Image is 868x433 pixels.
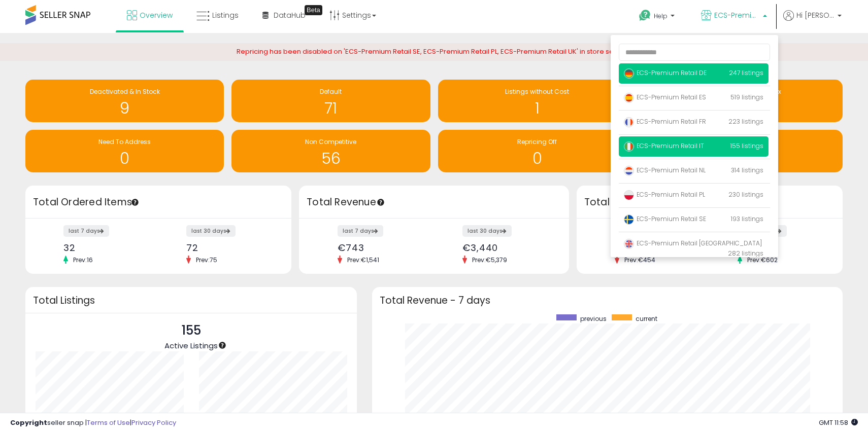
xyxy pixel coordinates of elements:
[624,93,706,101] span: ECS-Premium Retail ES
[783,10,842,33] a: Hi [PERSON_NAME]
[624,239,634,249] img: uk.png
[624,93,634,103] img: spain.png
[231,130,430,172] a: Non Competitive 56
[654,12,667,20] span: Help
[729,68,763,77] span: 247 listings
[218,341,227,350] div: Tooltip anchor
[274,10,306,20] span: DataHub
[212,10,239,20] span: Listings
[728,117,763,126] span: 223 listings
[130,198,140,207] div: Tooltip anchor
[728,190,763,199] span: 230 listings
[624,68,707,77] span: ECS-Premium Retail DE
[624,190,634,200] img: poland.png
[237,100,425,117] h1: 71
[819,418,858,427] span: 2025-10-10 11:58 GMT
[730,141,763,150] span: 155 listings
[237,150,425,167] h1: 56
[443,100,631,117] h1: 1
[87,418,130,427] a: Terms of Use
[462,225,512,237] label: last 30 days
[30,100,219,117] h1: 9
[619,256,660,264] span: Prev: €454
[580,314,607,323] span: previous
[25,130,224,172] a: Need To Address 0
[631,2,685,33] a: Help
[342,256,384,264] span: Prev: €1,541
[731,214,763,223] span: 193 listings
[517,137,557,146] span: Repricing Off
[624,239,762,247] span: ECS-Premium Retail [GEOGRAPHIC_DATA]
[305,5,322,15] div: Tooltip anchor
[10,418,176,428] div: seller snap | |
[714,10,760,20] span: ECS-Premium Retail IT
[624,141,634,152] img: italy.png
[636,314,657,323] span: current
[624,68,634,79] img: germany.png
[131,418,176,427] a: Privacy Policy
[140,10,173,20] span: Overview
[438,130,637,172] a: Repricing Off 0
[505,87,569,96] span: Listings without Cost
[164,340,218,351] span: Active Listings
[380,297,835,304] h3: Total Revenue - 7 days
[191,256,222,264] span: Prev: 75
[639,9,651,22] i: Get Help
[231,80,430,122] a: Default 71
[186,242,274,253] div: 72
[624,214,634,225] img: sweden.png
[237,47,631,56] span: Repricing has been disabled on 'ECS-Premium Retail SE, ECS-Premium Retail PL, ECS-Premium Retail ...
[728,249,763,258] span: 282 listings
[25,80,224,122] a: Deactivated & In Stock 9
[624,117,706,126] span: ECS-Premium Retail FR
[164,321,218,340] p: 155
[624,166,706,174] span: ECS-Premium Retail NL
[376,198,385,207] div: Tooltip anchor
[338,242,426,253] div: €743
[63,242,151,253] div: 32
[584,195,835,209] h3: Total Profit
[68,256,98,264] span: Prev: 16
[338,225,383,237] label: last 7 days
[624,141,704,150] span: ECS-Premium Retail IT
[730,93,763,101] span: 519 listings
[305,137,356,146] span: Non Competitive
[443,150,631,167] h1: 0
[90,87,160,96] span: Deactivated & In Stock
[624,190,705,199] span: ECS-Premium Retail PL
[30,150,219,167] h1: 0
[624,166,634,176] img: netherlands.png
[796,10,834,20] span: Hi [PERSON_NAME]
[186,225,236,237] label: last 30 days
[98,137,151,146] span: Need To Address
[10,418,47,427] strong: Copyright
[33,297,349,304] h3: Total Listings
[624,117,634,127] img: france.png
[320,87,342,96] span: Default
[467,256,512,264] span: Prev: €5,379
[706,87,781,96] span: Listings without Min/Max
[731,166,763,174] span: 314 listings
[438,80,637,122] a: Listings without Cost 1
[33,195,284,209] h3: Total Ordered Items
[462,242,551,253] div: €3,440
[307,195,561,209] h3: Total Revenue
[742,256,783,264] span: Prev: €602
[624,214,706,223] span: ECS-Premium Retail SE
[738,242,825,253] div: €702
[63,225,109,237] label: last 7 days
